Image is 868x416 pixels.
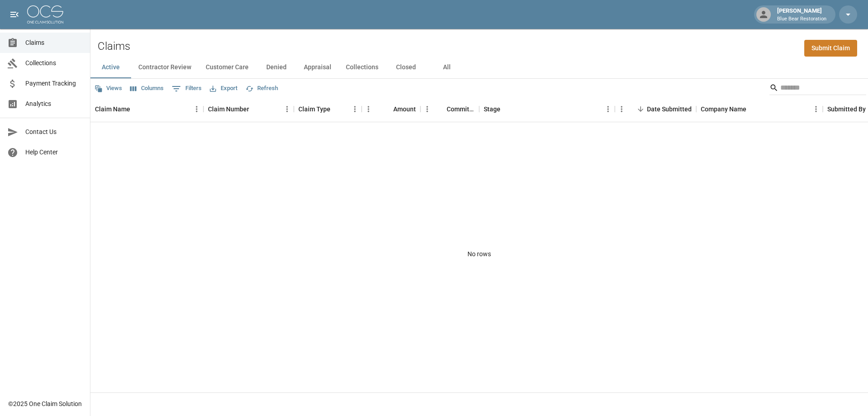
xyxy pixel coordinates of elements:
[769,81,866,97] div: Search
[479,96,615,122] div: Stage
[203,96,294,122] div: Claim Number
[426,57,467,78] button: All
[90,57,131,78] button: Active
[280,102,294,116] button: Menu
[256,57,297,78] button: Denied
[362,102,375,116] button: Menu
[131,57,198,78] button: Contractor Review
[339,57,386,78] button: Collections
[774,6,830,23] div: [PERSON_NAME]
[386,57,426,78] button: Closed
[777,15,826,23] p: Blue Bear Restoration
[25,127,83,137] span: Contact Us
[500,103,513,115] button: Sort
[484,96,500,122] div: Stage
[297,57,339,78] button: Appraisal
[25,148,83,157] span: Help Center
[25,38,83,48] span: Claims
[98,40,130,53] h2: Claims
[420,102,434,116] button: Menu
[381,103,393,115] button: Sort
[92,81,124,96] button: Views
[634,103,647,115] button: Sort
[25,58,83,68] span: Collections
[190,102,203,116] button: Menu
[25,99,83,109] span: Analytics
[434,103,447,115] button: Sort
[447,96,475,122] div: Committed Amount
[27,5,63,24] img: ocs-logo-white-transparent.png
[615,102,628,116] button: Menu
[348,102,362,116] button: Menu
[746,103,759,115] button: Sort
[393,96,416,122] div: Amount
[243,81,280,96] button: Refresh
[8,399,82,408] div: © 2025 One Claim Solution
[249,103,262,115] button: Sort
[90,96,203,122] div: Claim Name
[95,96,130,122] div: Claim Name
[208,96,249,122] div: Claim Number
[130,103,143,115] button: Sort
[90,57,868,78] div: dynamic tabs
[601,102,615,116] button: Menu
[701,96,746,122] div: Company Name
[128,81,166,96] button: Select columns
[208,81,240,96] button: Export
[804,40,857,57] a: Submit Claim
[615,96,696,122] div: Date Submitted
[298,96,330,122] div: Claim Type
[5,5,24,24] button: open drawer
[25,79,83,88] span: Payment Tracking
[420,96,479,122] div: Committed Amount
[809,102,823,116] button: Menu
[696,96,823,122] div: Company Name
[827,96,866,122] div: Submitted By
[647,96,692,122] div: Date Submitted
[198,57,256,78] button: Customer Care
[330,103,343,115] button: Sort
[90,122,868,386] div: No rows
[170,81,204,96] button: Show filters
[294,96,362,122] div: Claim Type
[362,96,420,122] div: Amount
